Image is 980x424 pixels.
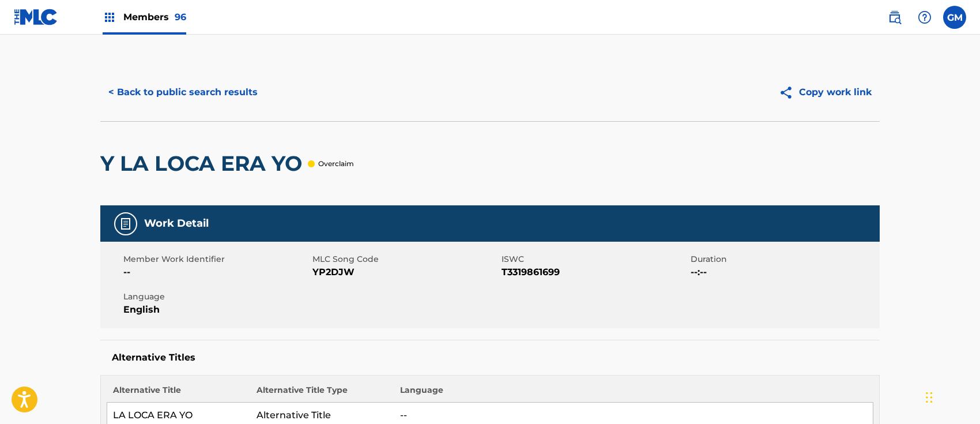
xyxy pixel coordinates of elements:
img: Copy work link [779,85,799,100]
img: search [888,10,902,24]
span: ISWC [502,253,688,265]
img: MLC Logo [14,9,58,25]
h5: Work Detail [144,217,209,230]
th: Alternative Title Type [251,384,394,403]
th: Alternative Title [107,384,251,403]
p: Overclaim [318,159,354,169]
div: Drag [926,380,933,415]
h5: Alternative Titles [112,352,868,363]
iframe: Resource Center [948,265,980,358]
img: Top Rightsholders [103,10,116,24]
div: User Menu [943,6,966,29]
span: T3319861699 [502,265,688,279]
iframe: Chat Widget [922,369,980,424]
h2: Y LA LOCA ERA YO [100,151,308,177]
span: Members [123,10,186,24]
span: --:-- [691,265,877,279]
span: -- [123,265,310,279]
span: Member Work Identifier [123,253,310,265]
span: Language [123,291,310,303]
span: 96 [175,12,186,22]
div: Help [913,6,936,29]
span: MLC Song Code [312,253,499,265]
span: YP2DJW [312,265,499,279]
button: < Back to public search results [100,78,266,107]
img: Work Detail [119,217,133,231]
span: English [123,303,310,317]
span: Duration [691,253,877,265]
th: Language [394,384,873,403]
a: Public Search [883,6,906,29]
img: help [918,10,932,24]
button: Copy work link [771,78,880,107]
